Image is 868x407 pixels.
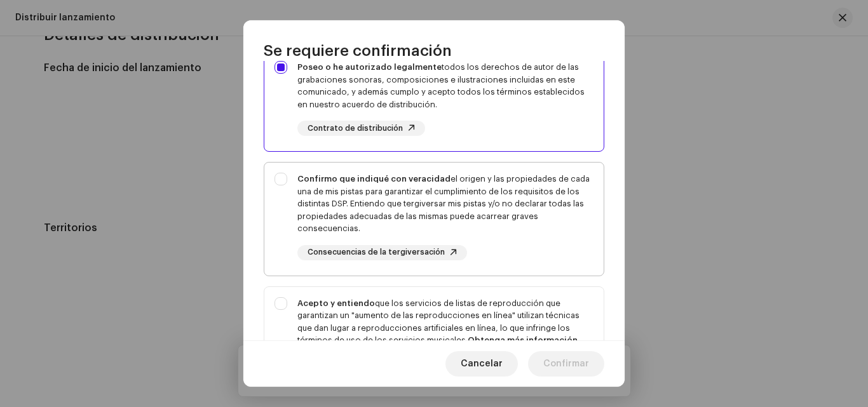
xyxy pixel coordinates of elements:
[264,50,604,152] p-togglebutton: Poseo o he autorizado legalmentetodos los derechos de autor de las grabaciones sonoras, composici...
[264,162,604,276] p-togglebutton: Confirmo que indiqué con veracidadel origen y las propiedades de cada una de mis pistas para gara...
[528,351,604,377] button: Confirmar
[297,297,593,359] div: que los servicios de listas de reproducción que garantizan un "aumento de las reproducciones en l...
[297,173,593,235] div: el origen y las propiedades de cada una de mis pistas para garantizar el cumplimiento de los requ...
[308,124,403,133] span: Contrato de distribución
[297,63,442,71] strong: Poseo o he autorizado legalmente
[297,175,451,183] strong: Confirmo que indiqué con veracidad
[308,248,445,257] span: Consecuencias de la tergiversación
[461,351,503,377] span: Cancelar
[543,351,589,377] span: Confirmar
[297,61,593,110] div: todos los derechos de autor de las grabaciones sonoras, composiciones e ilustraciones incluidas e...
[445,351,518,377] button: Cancelar
[297,299,375,307] strong: Acepto y entiendo
[264,41,452,61] span: Se requiere confirmación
